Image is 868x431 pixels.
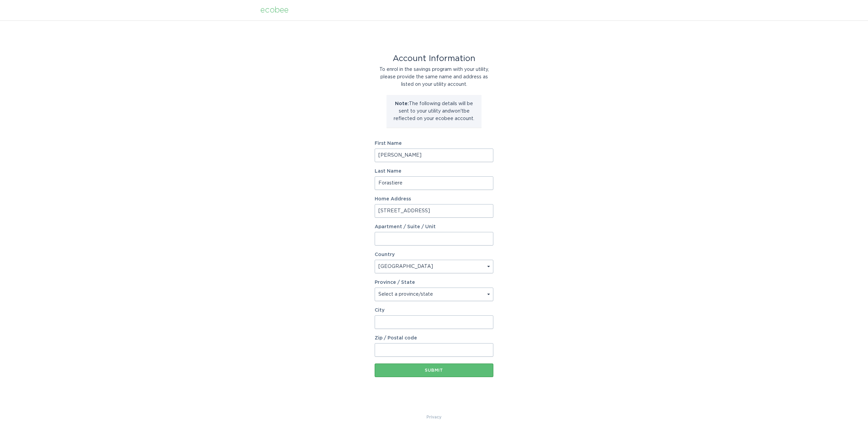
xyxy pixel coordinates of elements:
label: First Name [375,141,493,146]
div: Submit [378,368,490,372]
label: Country [375,252,395,257]
p: The following details will be sent to your utility and won't be reflected on your ecobee account. [392,100,476,122]
div: ecobee [260,6,289,14]
div: Account Information [375,55,493,62]
label: Province / State [375,280,415,285]
strong: Note: [395,101,409,106]
div: To enrol in the savings program with your utility, please provide the same name and address as li... [375,66,493,88]
label: Zip / Postal code [375,336,493,340]
label: Apartment / Suite / Unit [375,224,493,229]
label: City [375,308,493,313]
a: Privacy Policy & Terms of Use [427,413,441,421]
label: Last Name [375,169,493,174]
button: Submit [375,364,493,377]
label: Home Address [375,197,493,201]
